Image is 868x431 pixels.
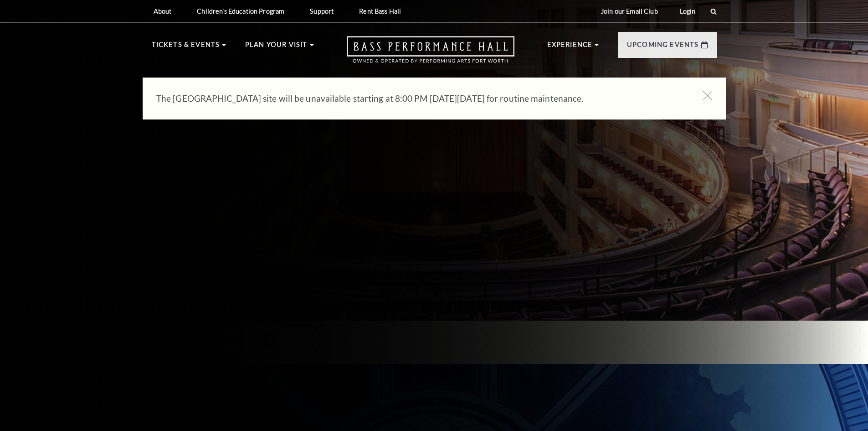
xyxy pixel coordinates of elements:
p: Support [310,7,334,15]
p: Upcoming Events [627,39,699,56]
p: Rent Bass Hall [359,7,401,15]
p: About [154,7,172,15]
p: Experience [547,39,593,56]
p: The [GEOGRAPHIC_DATA] site will be unavailable starting at 8:00 PM [DATE][DATE] for routine maint... [156,91,685,106]
p: Tickets & Events [152,39,220,56]
p: Children's Education Program [197,7,284,15]
p: Plan Your Visit [245,39,308,56]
